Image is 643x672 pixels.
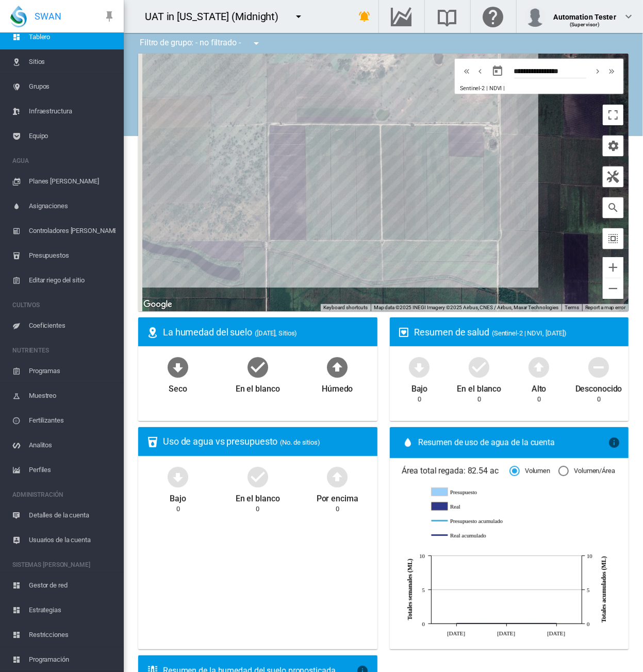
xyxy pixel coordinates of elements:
[587,587,590,593] tspan: 5
[29,383,116,408] span: Muestreo
[526,355,551,379] md-icon: icon-arrow-up-bold-circle
[29,219,116,243] span: Controladores [PERSON_NAME]
[250,37,262,49] md-icon: icon-menu-down
[603,228,623,249] button: icon-select-all
[29,359,116,383] span: Programas
[487,61,508,81] button: md-calendar
[402,465,509,477] span: Área total regada: 82.54 ac
[141,298,175,311] a: Open this area in Google Maps (opens a new window)
[474,65,486,77] md-icon: icon-chevron-left
[419,437,608,448] span: Resumen de uso de agua de la cuenta
[503,85,505,92] span: |
[418,395,421,404] div: 0
[603,136,623,156] button: icon-cog
[29,623,116,647] span: Restricciones
[12,486,116,503] span: ADMINISTRACIÓN
[288,6,309,27] button: icon-menu-down
[454,621,458,626] circle: Real acumulado 10 sept 0
[255,329,297,337] span: ([DATE], Sitios)
[170,489,186,505] div: Bajo
[422,621,425,627] tspan: 0
[606,65,617,77] md-icon: icon-chevron-double-right
[435,10,460,23] md-icon: Buscar en la base de conocimientos
[570,22,600,27] span: (Supervisor)
[169,379,187,395] div: Seco
[603,278,623,299] button: Zoom out
[29,243,116,268] span: Presupuestos
[415,326,621,339] div: Resumen de salud
[29,598,116,623] span: Estrategias
[607,232,619,245] md-icon: icon-select-all
[587,621,590,627] tspan: 0
[407,355,432,379] md-icon: icon-arrow-down-bold-circle
[431,531,514,540] g: Real acumulado
[461,65,472,77] md-icon: icon-chevron-double-left
[460,85,502,92] span: Sentinel-2 | NDVI
[411,379,428,395] div: Bajo
[431,488,514,497] g: Presupuesto
[607,140,619,152] md-icon: icon-cog
[406,559,414,620] tspan: Totales semanales (ML)
[317,489,358,505] div: Por encima
[554,621,558,626] circle: Real acumulado 24 sept 0
[29,647,116,672] span: Programación
[146,326,159,339] md-icon: icon-map-marker-radius
[603,197,623,218] button: icon-magnify
[323,304,368,311] button: Keyboard shortcuts
[29,573,116,598] span: Gestor de red
[166,464,190,489] md-icon: icon-arrow-down-bold-circle
[457,379,501,395] div: En el blanco
[132,33,270,54] div: Filtro de grupo: - no filtrado -
[532,379,547,395] div: Alto
[29,528,116,552] span: Usuarios de la cuenta
[29,503,116,528] span: Detalles de la cuenta
[12,342,116,359] span: NUTRIENTES
[565,305,579,310] a: Terms
[29,74,116,99] span: Grupos
[558,466,615,476] md-radio-button: Volumen/Área
[509,466,550,476] md-radio-button: Volumen
[236,379,280,395] div: En el blanco
[575,379,622,395] div: Desconocido
[145,9,288,24] div: UAT in [US_STATE] (Midnight)
[146,436,159,448] md-icon: icon-cup-water
[473,65,487,77] button: icon-chevron-left
[29,49,116,74] span: Sitios
[29,194,116,219] span: Asignaciones
[236,489,280,505] div: En el blanco
[163,326,369,339] div: La humedad del suelo
[586,355,611,379] md-icon: icon-minus-circle
[603,105,623,125] button: Toggle fullscreen view
[35,10,61,23] span: SWAN
[547,630,565,636] tspan: [DATE]
[497,630,515,636] tspan: [DATE]
[29,169,116,194] span: Planes [PERSON_NAME]
[29,433,116,458] span: Analitos
[608,436,620,449] md-icon: icon-information
[292,10,305,23] md-icon: icon-menu-down
[12,153,116,169] span: AGUA
[419,553,425,559] tspan: 10
[537,395,541,404] div: 0
[12,557,116,573] span: SISTEMAS [PERSON_NAME]
[492,329,567,337] span: (Sentinel-2 | NDVI, [DATE])
[585,305,625,310] a: Report a map error
[431,516,514,526] g: Presupuesto acumulado
[460,65,473,77] button: icon-chevron-double-left
[141,298,175,311] img: Google
[525,6,546,27] img: profile.jpg
[29,99,116,124] span: Infraestructura
[467,355,491,379] md-icon: icon-checkbox-marked-circle
[245,464,270,489] md-icon: icon-checkbox-marked-circle
[176,505,180,514] div: 0
[605,65,618,77] button: icon-chevron-double-right
[447,630,465,636] tspan: [DATE]
[29,408,116,433] span: Fertilizantes
[355,6,375,27] button: icon-bell-ring
[504,621,508,626] circle: Real acumulado 17 sept 0
[600,556,607,623] tspan: Totales acumulados (ML)
[325,355,350,379] md-icon: icon-arrow-up-bold-circle
[389,10,414,23] md-icon: Ir al Centro de Datos
[422,587,425,593] tspan: 5
[431,502,514,511] g: Real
